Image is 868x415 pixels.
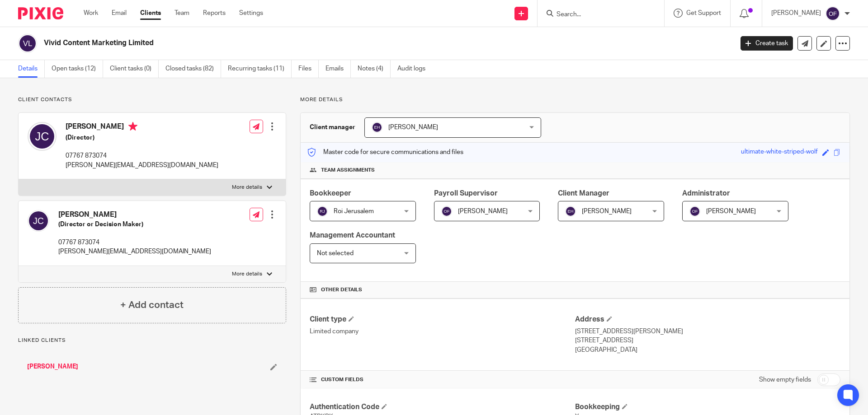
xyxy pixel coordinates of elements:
a: Open tasks (12) [52,60,103,78]
p: [PERSON_NAME] [771,9,821,18]
i: Primary [128,122,137,131]
h4: Address [575,315,840,324]
p: Linked clients [18,337,286,344]
span: Other details [321,286,362,294]
a: Settings [239,9,263,18]
span: Get Support [686,10,721,16]
span: Management Accountant [310,232,395,239]
img: svg%3E [28,210,49,232]
input: Search [556,11,637,19]
a: Work [84,9,98,18]
h4: CUSTOM FIELDS [310,376,575,383]
a: Details [18,60,45,78]
h5: (Director or Decision Maker) [58,220,211,229]
h4: [PERSON_NAME] [58,210,211,219]
p: [GEOGRAPHIC_DATA] [575,345,840,354]
p: 07767 873074 [66,151,218,160]
p: [STREET_ADDRESS] [575,336,840,345]
p: [STREET_ADDRESS][PERSON_NAME] [575,327,840,336]
p: [PERSON_NAME][EMAIL_ADDRESS][DOMAIN_NAME] [66,161,218,170]
span: Bookkeeper [310,190,351,197]
a: Email [112,9,127,18]
h5: (Director) [66,133,218,142]
h3: Client manager [310,123,355,132]
img: svg%3E [689,206,700,217]
img: svg%3E [18,34,37,53]
p: More details [300,96,850,103]
a: Team [175,9,189,18]
h2: Vivid Content Marketing Limited [44,38,590,48]
span: Administrator [682,190,730,197]
div: ultimate-white-striped-wolf [741,147,818,158]
img: svg%3E [441,206,452,217]
span: Not selected [317,250,354,256]
h4: Bookkeeping [575,402,840,412]
h4: [PERSON_NAME] [66,122,218,133]
a: Recurring tasks (11) [228,60,292,78]
a: Create task [741,36,793,51]
p: 07767 873074 [58,238,211,247]
h4: Client type [310,315,575,324]
a: Emails [325,60,351,78]
span: Payroll Supervisor [434,190,498,197]
p: Client contacts [18,96,286,103]
h4: + Add contact [120,298,184,312]
img: svg%3E [28,122,57,151]
a: [PERSON_NAME] [27,362,78,371]
a: Closed tasks (82) [165,60,221,78]
p: Master code for secure communications and files [307,148,463,157]
a: Clients [140,9,161,18]
p: More details [232,184,262,191]
img: svg%3E [565,206,576,217]
span: Team assignments [321,167,375,174]
label: Show empty fields [759,375,811,384]
a: Client tasks (0) [110,60,159,78]
img: svg%3E [826,6,840,21]
span: [PERSON_NAME] [706,208,756,214]
span: Client Manager [558,190,609,197]
p: Limited company [310,327,575,336]
a: Audit logs [397,60,432,78]
p: More details [232,270,262,278]
h4: Authentication Code [310,402,575,412]
a: Notes (4) [358,60,391,78]
a: Files [298,60,319,78]
img: svg%3E [317,206,328,217]
a: Reports [203,9,226,18]
img: svg%3E [372,122,382,133]
span: [PERSON_NAME] [388,124,438,131]
span: [PERSON_NAME] [458,208,508,214]
span: Roi Jerusalem [334,208,374,214]
img: Pixie [18,7,63,19]
span: [PERSON_NAME] [582,208,632,214]
p: [PERSON_NAME][EMAIL_ADDRESS][DOMAIN_NAME] [58,247,211,256]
